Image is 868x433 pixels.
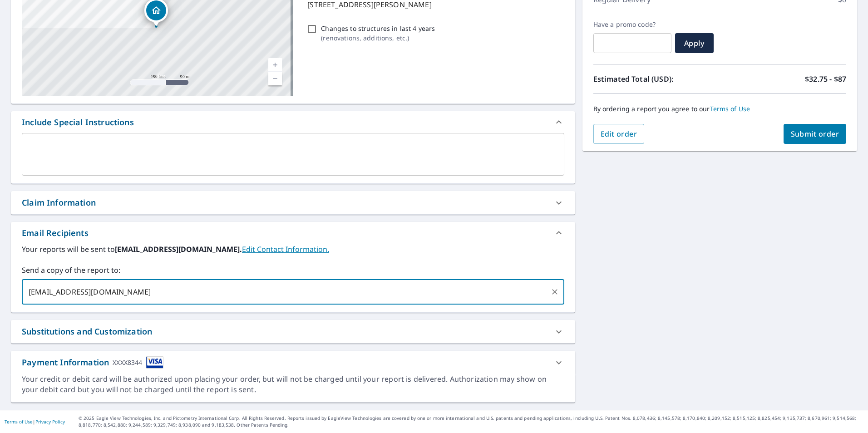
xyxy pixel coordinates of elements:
button: Apply [675,33,714,53]
span: Edit order [601,129,637,139]
a: EditContactInfo [242,244,329,254]
a: Terms of Use [710,104,750,113]
label: Send a copy of the report to: [22,265,564,276]
div: Your credit or debit card will be authorized upon placing your order, but will not be charged unt... [22,374,564,395]
a: Current Level 17, Zoom In [268,58,282,72]
button: Submit order [784,124,847,144]
div: Payment InformationXXXX8344cardImage [11,351,575,374]
button: Clear [548,285,561,298]
a: Terms of Use [5,418,33,425]
p: By ordering a report you agree to our [593,105,846,113]
a: Privacy Policy [35,418,65,425]
p: Estimated Total (USD): [593,74,720,84]
div: Claim Information [22,197,96,209]
div: Email Recipients [11,222,575,244]
div: Substitutions and Customization [22,325,152,338]
span: Submit order [791,129,839,139]
a: Current Level 17, Zoom Out [268,72,282,85]
b: [EMAIL_ADDRESS][DOMAIN_NAME]. [115,244,242,254]
p: $32.75 - $87 [805,74,846,84]
div: Substitutions and Customization [11,320,575,343]
div: Payment Information [22,356,163,369]
p: ( renovations, additions, etc. ) [321,33,435,43]
div: Include Special Instructions [22,116,134,128]
div: Claim Information [11,191,575,214]
div: Include Special Instructions [11,111,575,133]
p: © 2025 Eagle View Technologies, Inc. and Pictometry International Corp. All Rights Reserved. Repo... [79,415,863,428]
label: Your reports will be sent to [22,244,564,255]
label: Have a promo code? [593,20,671,29]
span: Apply [682,38,706,48]
p: Changes to structures in last 4 years [321,24,435,33]
div: XXXX8344 [113,356,142,369]
button: Edit order [593,124,645,144]
img: cardImage [146,356,163,369]
p: | [5,419,65,424]
div: Email Recipients [22,227,89,239]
